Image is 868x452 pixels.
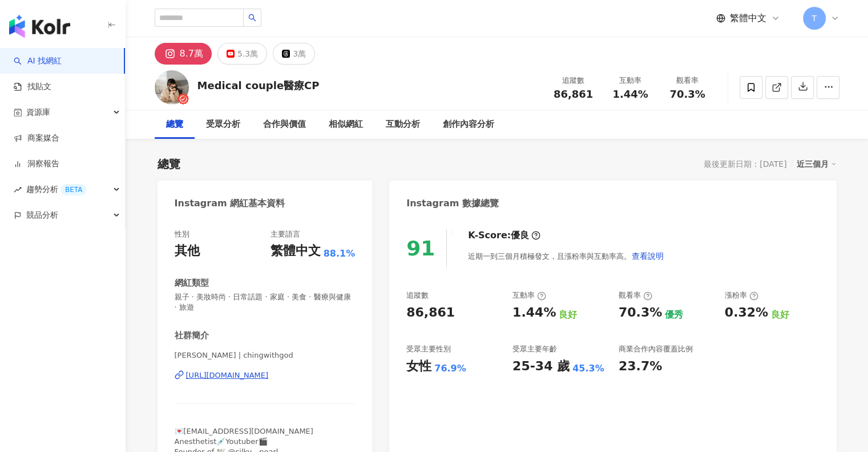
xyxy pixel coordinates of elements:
div: 繁體中文 [271,242,321,260]
div: 91 [406,237,435,260]
div: 70.3% [619,304,662,322]
img: logo [9,15,70,38]
div: 商業合作內容覆蓋比例 [619,344,693,354]
span: 88.1% [324,247,356,260]
span: 86,861 [554,88,593,100]
div: 女性 [406,358,431,375]
div: 近三個月 [797,157,837,171]
a: 找貼文 [14,81,51,93]
div: 追蹤數 [406,290,429,301]
div: 互動率 [512,290,546,301]
div: 25-34 歲 [512,358,570,375]
div: 23.7% [619,358,662,375]
div: 86,861 [406,304,455,322]
span: 競品分析 [26,202,58,228]
div: 互動分析 [386,118,420,131]
div: 社群簡介 [175,330,209,342]
span: T [812,12,817,25]
div: 良好 [559,309,577,321]
button: 查看說明 [631,245,664,267]
span: 繁體中文 [730,12,766,25]
div: 8.7萬 [180,46,203,62]
button: 3萬 [273,43,315,65]
div: 合作與價值 [263,118,306,131]
div: 5.3萬 [237,46,258,62]
div: 0.32% [725,304,768,322]
div: 45.3% [572,362,604,375]
a: searchAI 找網紅 [14,55,62,67]
div: 最後更新日期：[DATE] [704,159,786,169]
div: 網紅類型 [175,277,209,289]
div: 優秀 [665,309,683,321]
div: 主要語言 [271,229,300,239]
div: 總覽 [158,156,180,172]
span: 1.44% [612,89,648,100]
div: 良好 [771,309,789,321]
div: 受眾主要年齡 [512,344,557,354]
span: 70.3% [669,89,705,100]
div: Medical couple醫療CP [197,78,320,93]
a: 洞察報告 [14,158,59,170]
button: 5.3萬 [217,43,267,65]
div: [URL][DOMAIN_NAME] [186,370,269,381]
div: 76.9% [434,362,466,375]
div: 總覽 [166,118,183,131]
span: rise [14,186,22,194]
span: search [248,14,256,22]
span: 查看說明 [632,251,664,261]
span: 趨勢分析 [26,177,87,202]
div: 追蹤數 [552,75,595,86]
div: 近期一到三個月積極發文，且漲粉率與互動率高。 [468,245,664,267]
div: 漲粉率 [725,290,758,301]
div: 受眾分析 [206,118,240,131]
div: Instagram 網紅基本資料 [175,197,285,210]
div: 1.44% [512,304,556,322]
div: 優良 [511,229,529,242]
button: 8.7萬 [155,43,212,65]
div: 其他 [175,242,200,260]
a: 商案媒合 [14,133,59,144]
a: [URL][DOMAIN_NAME] [175,370,356,381]
div: 3萬 [293,46,306,62]
div: 性別 [175,229,189,239]
div: Instagram 數據總覽 [406,197,499,210]
span: 親子 · 美妝時尚 · 日常話題 · 家庭 · 美食 · 醫療與健康 · 旅遊 [175,292,356,313]
div: K-Score : [468,229,540,242]
div: BETA [60,184,87,195]
div: 互動率 [609,75,652,86]
span: [PERSON_NAME] | chingwithgod [175,350,356,361]
div: 受眾主要性別 [406,344,451,354]
div: 相似網紅 [329,118,363,131]
div: 觀看率 [666,75,709,86]
img: KOL Avatar [155,70,189,105]
div: 創作內容分析 [443,118,494,131]
div: 觀看率 [619,290,652,301]
span: 資源庫 [26,99,50,125]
